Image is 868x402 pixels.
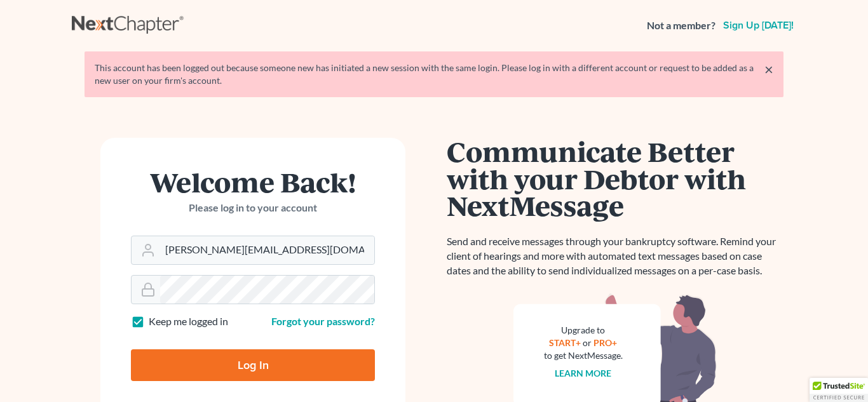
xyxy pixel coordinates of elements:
h1: Communicate Better with your Debtor with NextMessage [447,138,783,219]
div: This account has been logged out because someone new has initiated a new session with the same lo... [95,62,773,87]
a: Sign up [DATE]! [721,20,796,30]
div: Upgrade to [544,324,623,337]
a: Learn more [555,368,612,379]
h1: Welcome Back! [131,168,375,196]
a: PRO+ [594,337,618,348]
span: or [583,337,592,348]
strong: Not a member? [647,18,715,33]
a: × [764,62,773,77]
input: Log In [131,349,375,381]
label: Keep me logged in [149,314,228,329]
div: TrustedSite Certified [810,378,868,402]
p: Send and receive messages through your bankruptcy software. Remind your client of hearings and mo... [447,234,783,278]
p: Please log in to your account [131,201,375,215]
a: START+ [550,337,581,348]
a: Forgot your password? [271,315,375,327]
input: Email Address [160,236,374,264]
div: to get NextMessage. [544,349,623,362]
